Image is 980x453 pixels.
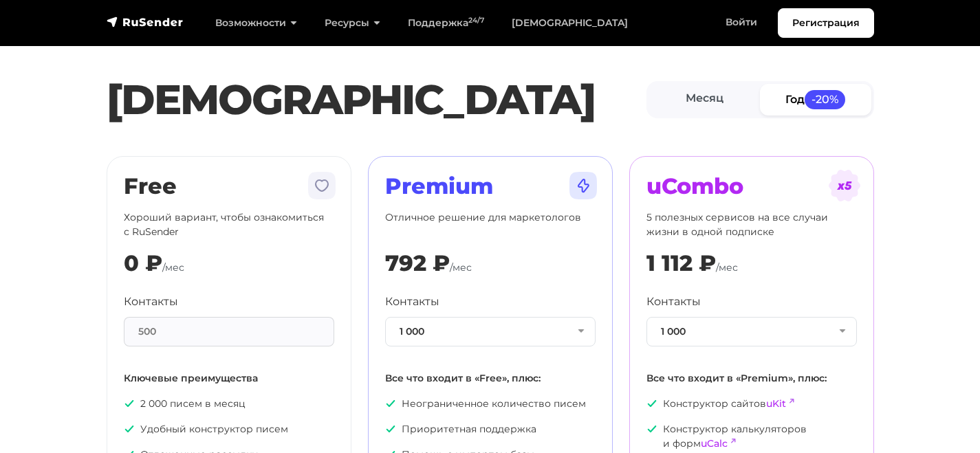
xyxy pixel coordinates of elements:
[646,294,701,310] label: Контакты
[124,398,135,409] img: icon-ok.svg
[124,173,334,199] h2: Free
[766,397,786,410] a: uKit
[124,250,162,276] div: 0 ₽
[385,294,439,310] label: Контакты
[385,250,450,276] div: 792 ₽
[107,15,184,29] img: RuSender
[385,398,396,409] img: icon-ok.svg
[712,8,771,36] a: Войти
[385,317,596,346] button: 1 000
[828,169,861,202] img: tarif-ucombo.svg
[450,261,472,274] span: /мес
[646,371,857,386] p: Все что входит в «Premium», плюс:
[646,317,857,346] button: 1 000
[385,397,596,411] p: Неограниченное количество писем
[716,261,738,274] span: /мес
[305,169,338,202] img: tarif-free.svg
[385,423,396,434] img: icon-ok.svg
[385,210,596,239] p: Отличное решение для маркетологов
[646,173,857,199] h2: uCombo
[805,90,846,109] span: -20%
[468,16,484,25] sup: 24/7
[646,210,857,239] p: 5 полезных сервисов на все случаи жизни в одной подписке
[567,169,600,202] img: tarif-premium.svg
[385,371,596,386] p: Все что входит в «Free», плюс:
[202,9,311,37] a: Возможности
[760,84,871,115] a: Год
[646,250,716,276] div: 1 112 ₽
[385,173,596,199] h2: Premium
[124,423,135,434] img: icon-ok.svg
[124,397,334,411] p: 2 000 писем в месяц
[311,9,394,37] a: Ресурсы
[701,437,728,450] a: uCalc
[646,422,857,451] p: Конструктор калькуляторов и форм
[394,9,498,37] a: Поддержка24/7
[162,261,184,274] span: /мес
[498,9,642,37] a: [DEMOGRAPHIC_DATA]
[649,84,761,115] a: Месяц
[124,210,334,239] p: Хороший вариант, чтобы ознакомиться с RuSender
[385,422,596,437] p: Приоритетная поддержка
[124,294,178,310] label: Контакты
[124,422,334,437] p: Удобный конструктор писем
[646,398,657,409] img: icon-ok.svg
[646,397,857,411] p: Конструктор сайтов
[124,371,334,386] p: Ключевые преимущества
[646,423,657,434] img: icon-ok.svg
[107,75,646,124] h1: [DEMOGRAPHIC_DATA]
[778,8,874,38] a: Регистрация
